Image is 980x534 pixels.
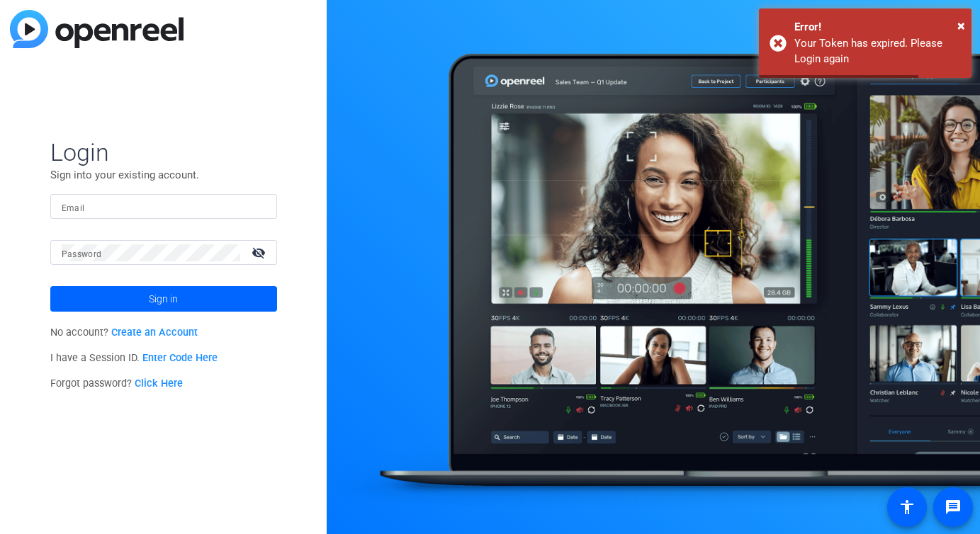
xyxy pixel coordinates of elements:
span: I have a Session ID. [50,352,218,364]
span: Sign in [149,281,178,317]
a: Click Here [135,377,183,390]
span: Forgot password? [50,377,184,390]
mat-label: Email [62,203,85,213]
input: Enter Email Address [62,198,266,215]
img: blue-gradient.svg [10,10,184,48]
mat-icon: message [945,499,962,516]
div: Error! [794,19,961,35]
mat-label: Password [62,249,102,259]
span: Login [50,137,277,167]
span: No account? [50,326,198,339]
a: Enter Code Here [142,352,218,364]
mat-icon: accessibility [899,499,916,516]
span: × [957,17,965,34]
button: Sign in [50,286,277,312]
mat-icon: visibility_off [243,242,277,263]
p: Sign into your existing account. [50,167,277,183]
div: Your Token has expired. Please Login again [794,35,961,67]
a: Create an Account [111,326,198,339]
button: Close [957,15,965,36]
